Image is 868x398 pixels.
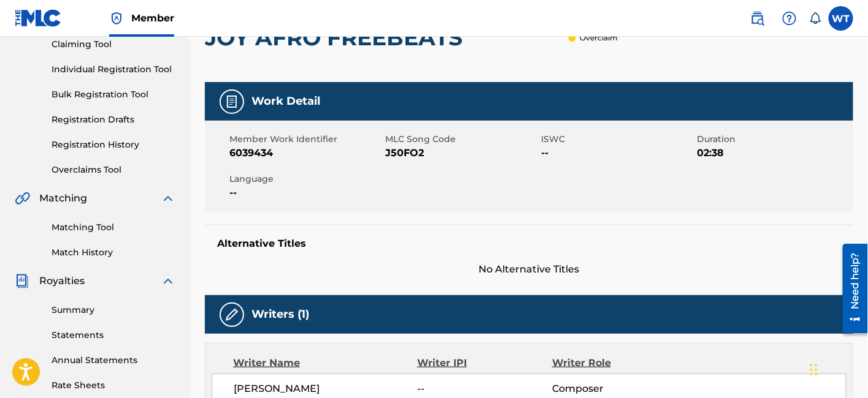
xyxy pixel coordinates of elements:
a: Rate Sheets [52,379,175,392]
h2: JOY AFRO FREEBEATS [205,24,469,51]
img: Writers [225,307,239,322]
span: -- [229,186,382,200]
span: -- [417,381,552,396]
img: expand [161,191,175,206]
a: Statements [52,329,175,342]
div: Writer IPI [417,356,552,370]
div: User Menu [829,6,853,31]
a: Match History [52,246,175,259]
img: help [782,11,797,26]
img: search [750,11,765,26]
div: Drag [810,351,818,388]
img: expand [161,274,175,288]
a: Bulk Registration Tool [52,88,175,101]
div: Writer Role [552,356,675,370]
img: Matching [15,191,30,206]
span: Matching [39,191,87,206]
a: Individual Registration Tool [52,63,175,76]
span: -- [542,146,694,160]
div: Notifications [809,12,821,24]
a: Claiming Tool [52,38,175,51]
img: Work Detail [225,94,239,109]
h5: Writers (1) [252,307,309,321]
a: Registration History [52,138,175,151]
span: [PERSON_NAME] [234,381,417,396]
img: MLC Logo [15,9,62,27]
a: Matching Tool [52,221,175,234]
span: Member [131,11,174,25]
img: Top Rightsholder [109,11,124,26]
a: Summary [52,304,175,317]
span: Language [229,173,382,186]
span: 6039434 [229,146,382,160]
img: Royalties [15,274,29,288]
div: Writer Name [233,356,417,370]
span: No Alternative Titles [205,262,853,277]
h5: Alternative Titles [217,238,841,250]
h5: Work Detail [252,94,320,108]
span: Royalties [39,274,85,288]
iframe: Resource Center [834,239,868,338]
a: Annual Statements [52,354,175,367]
a: Registration Drafts [52,113,175,126]
a: Public Search [745,6,770,31]
span: MLC Song Code [385,133,538,146]
span: ISWC [542,133,694,146]
span: Member Work Identifier [229,133,382,146]
div: Help [777,6,802,31]
iframe: Chat Widget [807,339,868,398]
span: Duration [697,133,850,146]
a: Overclaims Tool [52,163,175,176]
span: 02:38 [697,146,850,160]
span: Composer [552,381,675,396]
span: J50FO2 [385,146,538,160]
p: Overclaim [580,32,618,43]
